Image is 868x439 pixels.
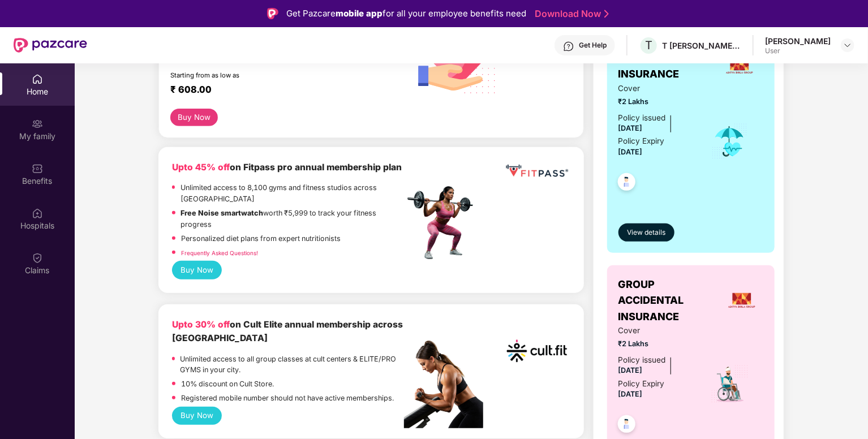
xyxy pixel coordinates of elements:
p: Registered mobile number should not have active memberships. [181,393,394,404]
span: ₹2 Lakhs [618,338,696,350]
div: Policy issued [618,354,666,366]
div: T [PERSON_NAME] & [PERSON_NAME] [662,40,741,51]
span: Cover [618,325,696,337]
div: Starting from as low as [170,71,356,79]
button: Buy Now [172,261,222,279]
button: Buy Now [172,407,222,425]
b: Upto 45% off [172,162,230,173]
img: fppp.png [504,161,570,182]
span: [DATE] [618,390,643,398]
p: worth ₹5,999 to track your fitness progress [181,208,405,230]
button: View details [618,223,674,242]
img: cult.png [504,318,570,384]
img: Stroke [604,8,609,20]
img: svg+xml;base64,PHN2ZyB3aWR0aD0iMjAiIGhlaWdodD0iMjAiIHZpZXdCb3g9IjAgMCAyMCAyMCIgZmlsbD0ibm9uZSIgeG... [32,118,43,130]
div: Get Help [579,41,607,50]
span: GROUP HEALTH INSURANCE [618,50,716,83]
img: insurerLogo [727,285,757,316]
p: Unlimited access to 8,100 gyms and fitness studios across [GEOGRAPHIC_DATA] [181,182,405,205]
div: Get Pazcare for all your employee benefits need [286,7,526,20]
img: svg+xml;base64,PHN2ZyB4bWxucz0iaHR0cDovL3d3dy53My5vcmcvMjAwMC9zdmciIHdpZHRoPSI0OC45NDMiIGhlaWdodD... [613,170,641,197]
p: 10% discount on Cult Store. [181,378,274,390]
img: svg+xml;base64,PHN2ZyBpZD0iSGVscC0zMngzMiIgeG1sbnM9Imh0dHA6Ly93d3cudzMub3JnLzIwMDAvc3ZnIiB3aWR0aD... [563,41,574,52]
img: svg+xml;base64,PHN2ZyBpZD0iRHJvcGRvd24tMzJ4MzIiIHhtbG5zPSJodHRwOi8vd3d3LnczLm9yZy8yMDAwL3N2ZyIgd2... [843,41,852,50]
div: Policy issued [618,112,666,124]
span: T [645,38,652,52]
img: fpp.png [404,183,483,262]
span: GROUP ACCIDENTAL INSURANCE [618,277,720,325]
span: View details [627,227,665,238]
a: Download Now [535,8,605,20]
img: svg+xml;base64,PHN2ZyBpZD0iQmVuZWZpdHMiIHhtbG5zPSJodHRwOi8vd3d3LnczLm9yZy8yMDAwL3N2ZyIgd2lkdGg9Ij... [32,163,43,174]
img: icon [711,123,748,160]
b: on Cult Elite annual membership across [GEOGRAPHIC_DATA] [172,319,403,344]
img: New Pazcare Logo [14,38,87,53]
img: insurerLogo [724,51,755,81]
b: on Fitpass pro annual membership plan [172,162,402,173]
b: Upto 30% off [172,319,230,330]
img: svg+xml;base64,PHN2ZyBpZD0iQ2xhaW0iIHhtbG5zPSJodHRwOi8vd3d3LnczLm9yZy8yMDAwL3N2ZyIgd2lkdGg9IjIwIi... [32,252,43,264]
div: Policy Expiry [618,135,665,147]
img: pc2.png [404,341,483,428]
p: Personalized diet plans from expert nutritionists [181,233,341,244]
a: Frequently Asked Questions! [181,249,258,256]
img: icon [710,364,749,404]
strong: Free Noise smartwatch [181,209,264,217]
img: svg+xml;base64,PHN2ZyBpZD0iSG9zcGl0YWxzIiB4bWxucz0iaHR0cDovL3d3dy53My5vcmcvMjAwMC9zdmciIHdpZHRoPS... [32,208,43,219]
span: [DATE] [618,124,643,132]
span: [DATE] [618,366,643,375]
strong: mobile app [336,8,383,19]
img: svg+xml;base64,PHN2ZyBpZD0iSG9tZSIgeG1sbnM9Imh0dHA6Ly93d3cudzMub3JnLzIwMDAvc3ZnIiB3aWR0aD0iMjAiIG... [32,74,43,85]
button: Buy Now [170,109,218,126]
span: [DATE] [618,148,643,156]
div: [PERSON_NAME] [765,36,831,46]
p: Unlimited access to all group classes at cult centers & ELITE/PRO GYMS in your city. [181,354,405,376]
img: Logo [267,8,278,19]
div: User [765,46,831,55]
span: Cover [618,83,696,94]
span: ₹2 Lakhs [618,96,696,107]
div: ₹ 608.00 [170,84,393,97]
div: Policy Expiry [618,378,665,390]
